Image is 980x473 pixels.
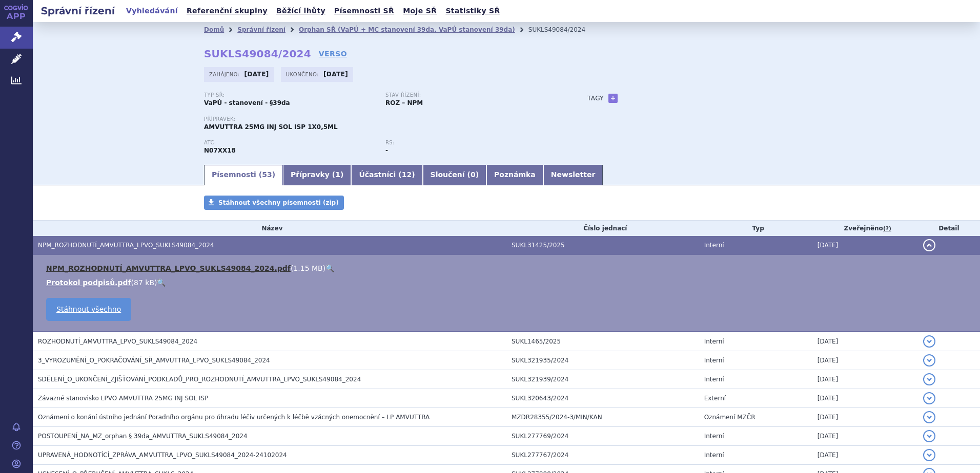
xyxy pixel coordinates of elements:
span: NPM_ROZHODNUTÍ_AMVUTTRA_LPVO_SUKLS49084_2024 [38,242,214,249]
abbr: (?) [883,225,891,232]
span: ROZHODNUTÍ_AMVUTTRA_LPVO_SUKLS49084_2024 [38,338,197,345]
a: Newsletter [543,165,603,185]
a: Poznámka [486,165,543,185]
strong: VUTRISIRAN [204,147,236,154]
td: SUKL1465/2025 [506,332,699,351]
button: detail [923,411,935,423]
td: SUKL321939/2024 [506,370,699,389]
span: AMVUTTRA 25MG INJ SOL ISP 1X0,5ML [204,123,338,131]
td: SUKL321935/2024 [506,351,699,370]
button: detail [923,335,935,348]
button: detail [923,392,935,404]
a: 🔍 [325,264,334,272]
span: Externí [704,395,726,402]
a: Účastníci (12) [351,165,422,185]
span: Oznámení MZČR [704,414,756,421]
td: SUKL31425/2025 [506,236,699,255]
a: Sloučení (0) [423,165,486,185]
span: Zahájeno: [209,70,241,78]
td: [DATE] [812,446,918,465]
a: Stáhnout všechny písemnosti (zip) [204,196,344,210]
button: detail [923,430,935,442]
a: Běžící lhůty [273,4,329,18]
h3: Tagy [587,92,604,104]
p: Přípravek: [204,116,567,122]
p: Stav řízení: [385,92,557,98]
a: Orphan SŘ (VaPÚ + MC stanovení 39da, VaPÚ stanovení 39da) [299,26,515,33]
td: SUKL320643/2024 [506,389,699,408]
a: Písemnosti SŘ [331,4,397,18]
p: ATC: [204,140,375,146]
th: Název [33,221,506,236]
th: Zveřejněno [812,221,918,236]
strong: [DATE] [244,71,269,78]
th: Detail [918,221,980,236]
td: [DATE] [812,351,918,370]
span: 0 [471,170,476,179]
li: ( ) [46,277,970,288]
a: Domů [204,26,224,33]
span: 12 [402,170,412,179]
strong: VaPÚ - stanovení - §39da [204,99,290,106]
strong: - [385,147,388,154]
span: 1.15 MB [293,264,322,272]
a: Protokol podpisů.pdf [46,278,131,287]
a: Přípravky (1) [283,165,351,185]
span: SDĚLENÍ_O_UKONČENÍ_ZJIŠŤOVÁNÍ_PODKLADŮ_PRO_ROZHODNUTÍ_AMVUTTRA_LPVO_SUKLS49084_2024 [38,376,361,383]
a: Moje SŘ [400,4,440,18]
a: 🔍 [157,278,166,287]
p: Typ SŘ: [204,92,375,98]
a: Referenční skupiny [183,4,271,18]
span: Interní [704,338,724,345]
strong: ROZ – NPM [385,99,423,106]
a: Stáhnout všechno [46,298,131,321]
td: SUKL277769/2024 [506,427,699,446]
td: MZDR28355/2024-3/MIN/KAN [506,408,699,427]
button: detail [923,449,935,461]
a: Písemnosti (53) [204,165,283,185]
span: Interní [704,376,724,383]
a: Správní řízení [237,26,285,33]
span: Interní [704,242,724,249]
p: RS: [385,140,557,146]
span: Ukončeno: [286,70,321,78]
button: detail [923,354,935,367]
span: POSTOUPENÍ_NA_MZ_orphan § 39da_AMVUTTRA_SUKLS49084_2024 [38,433,248,440]
a: VERSO [319,49,347,59]
td: [DATE] [812,408,918,427]
span: Interní [704,433,724,440]
span: Interní [704,451,724,459]
td: [DATE] [812,389,918,408]
a: Statistiky SŘ [442,4,503,18]
th: Číslo jednací [506,221,699,236]
span: 1 [335,170,340,179]
span: Závazné stanovisko LPVO AMVUTTRA 25MG INJ SOL ISP [38,395,208,402]
li: SUKLS49084/2024 [528,22,599,37]
td: [DATE] [812,427,918,446]
td: SUKL277767/2024 [506,446,699,465]
span: Oznámení o konání ústního jednání Poradního orgánu pro úhradu léčiv určených k léčbě vzácných one... [38,414,430,421]
button: detail [923,239,935,251]
li: ( ) [46,263,970,273]
strong: [DATE] [323,71,348,78]
td: [DATE] [812,370,918,389]
span: UPRAVENÁ_HODNOTÍCÍ_ZPRÁVA_AMVUTTRA_LPVO_SUKLS49084_2024-24102024 [38,451,287,459]
td: [DATE] [812,332,918,351]
span: Stáhnout všechny písemnosti (zip) [218,199,339,206]
a: + [608,94,618,103]
span: Interní [704,357,724,364]
strong: SUKLS49084/2024 [204,48,311,60]
span: 87 kB [134,278,154,287]
h2: Správní řízení [33,4,123,18]
td: [DATE] [812,236,918,255]
span: 53 [262,170,272,179]
span: 3_VYROZUMĚNÍ_O_POKRAČOVÁNÍ_SŘ_AMVUTTRA_LPVO_SUKLS49084_2024 [38,357,270,364]
a: NPM_ROZHODNUTÍ_AMVUTTRA_LPVO_SUKLS49084_2024.pdf [46,264,291,272]
th: Typ [699,221,812,236]
a: Vyhledávání [123,4,181,18]
button: detail [923,373,935,385]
